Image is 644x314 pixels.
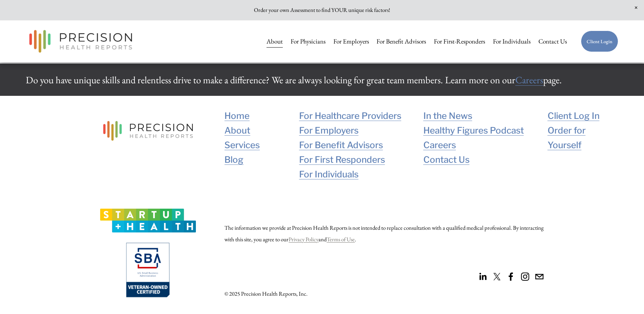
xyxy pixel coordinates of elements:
[434,34,485,49] a: For First-Responders
[493,34,531,49] a: For Individuals
[521,272,530,281] a: Instagram
[522,227,644,314] iframe: Chat Widget
[507,272,515,281] a: Facebook
[266,34,283,49] a: About
[26,27,136,56] img: Precision Health Reports
[224,109,250,123] a: Home
[515,73,543,86] a: Careers
[327,234,355,245] a: Terms of Use
[291,34,326,49] a: For Physicians
[548,109,600,123] a: Client Log In
[548,123,619,153] a: Order for Yourself
[299,109,401,123] a: For Healthcare Providers
[423,153,470,167] a: Contact Us
[376,34,426,49] a: For Benefit Advisors
[299,138,383,153] a: For Benefit Advisors
[581,31,618,52] a: Client Login
[289,234,318,245] a: Privacy Policy
[224,138,260,153] a: Services
[538,34,567,49] a: Contact Us
[493,272,501,281] a: X
[333,34,369,49] a: For Employers
[224,153,243,167] a: Blog
[224,123,250,138] a: About
[224,288,370,299] p: © 2025 Precision Health Reports, Inc.
[478,272,487,281] a: linkedin-unauth
[423,138,456,153] a: Careers
[224,222,544,245] p: The information we provide at Precision Health Reports is not intended to replace consultation wi...
[299,167,358,182] a: For Individuals
[423,109,472,123] a: In the News
[299,123,358,138] a: For Employers
[423,123,524,138] a: Healthy Figures Podcast
[26,70,618,89] p: Do you have unique skills and relentless drive to make a difference? We are always looking for gr...
[299,153,385,167] a: For First Responders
